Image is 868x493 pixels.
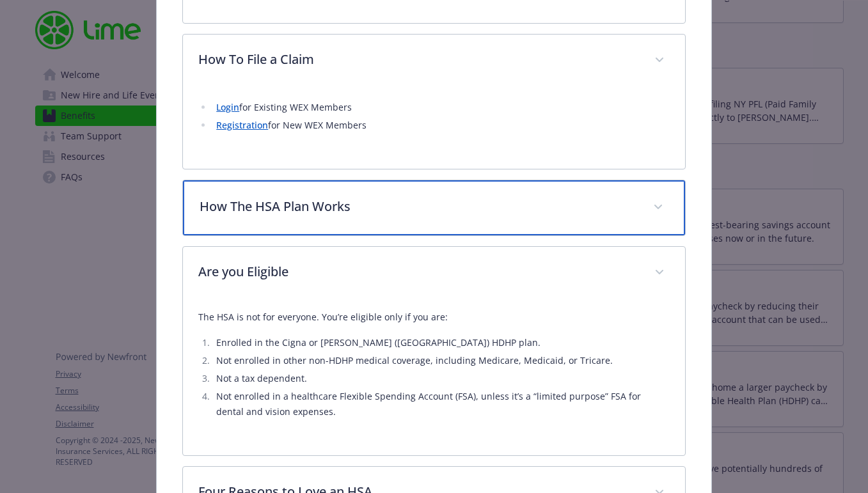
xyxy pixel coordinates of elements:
[212,353,669,368] li: Not enrolled in other non-HDHP medical coverage, including Medicare, Medicaid, or Tricare.
[198,50,638,69] p: How To File a Claim
[183,180,684,235] div: How The HSA Plan Works
[198,309,669,325] p: The HSA is not for everyone. You’re eligible only if you are:
[200,197,637,216] p: How The HSA Plan Works
[183,87,684,169] div: How To File a Claim
[212,335,669,350] li: Enrolled in the Cigna or [PERSON_NAME] ([GEOGRAPHIC_DATA]) HDHP plan.
[183,299,684,455] div: Are you Eligible
[212,118,669,133] li: for New WEX Members
[212,100,669,115] li: for Existing WEX Members
[216,101,239,113] a: Login
[212,389,669,419] li: Not enrolled in a healthcare Flexible Spending Account (FSA), unless it’s a “limited purpose” FSA...
[183,35,684,87] div: How To File a Claim
[198,262,638,281] p: Are you Eligible
[216,119,268,131] a: Registration
[212,371,669,386] li: Not a tax dependent.
[183,247,684,299] div: Are you Eligible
